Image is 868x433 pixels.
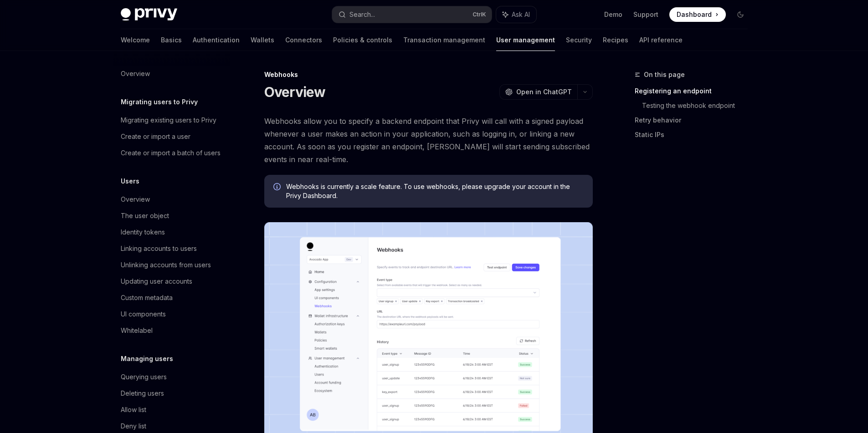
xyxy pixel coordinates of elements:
[286,182,584,200] span: Webhooks is currently a scale feature. To use webhooks, please upgrade your account in the Privy ...
[633,10,658,19] a: Support
[121,176,139,187] h5: Users
[113,66,230,82] a: Overview
[113,257,230,273] a: Unlinking accounts from users
[499,84,577,100] button: Open in ChatGPT
[644,69,685,80] span: On this page
[642,98,755,113] a: Testing the webhook endpoint
[121,276,192,287] div: Updating user accounts
[121,68,150,79] div: Overview
[121,97,198,107] h5: Migrating users to Privy
[121,260,211,270] div: Unlinking accounts from users
[121,388,164,399] div: Deleting users
[264,84,326,100] h1: Overview
[113,240,230,257] a: Linking accounts to users
[603,29,628,51] a: Recipes
[516,87,572,97] span: Open in ChatGPT
[113,322,230,339] a: Whitelabel
[121,421,146,432] div: Deny list
[264,115,593,166] span: Webhooks allow you to specify a backend endpoint that Privy will call with a signed payload whene...
[113,385,230,402] a: Deleting users
[113,402,230,418] a: Allow list
[113,112,230,128] a: Migrating existing users to Privy
[193,29,240,51] a: Authentication
[273,183,282,192] svg: Info
[333,29,392,51] a: Policies & controls
[635,127,755,142] a: Static IPs
[635,113,755,127] a: Retry behavior
[677,10,712,19] span: Dashboard
[473,11,486,18] span: Ctrl K
[733,7,748,22] button: Toggle dark mode
[332,6,492,23] button: Search...CtrlK
[251,29,274,51] a: Wallets
[113,145,230,161] a: Create or import a batch of users
[121,372,167,382] div: Querying users
[113,191,230,208] a: Overview
[121,404,146,415] div: Allow list
[113,224,230,240] a: Identity tokens
[604,10,622,19] a: Demo
[496,6,536,23] button: Ask AI
[496,29,555,51] a: User management
[264,70,593,79] div: Webhooks
[113,273,230,290] a: Updating user accounts
[113,369,230,385] a: Querying users
[121,210,169,221] div: The user object
[121,353,173,364] h5: Managing users
[285,29,322,51] a: Connectors
[121,194,150,205] div: Overview
[121,8,177,21] img: dark logo
[403,29,485,51] a: Transaction management
[113,128,230,145] a: Create or import a user
[121,292,173,303] div: Custom metadata
[121,227,165,238] div: Identity tokens
[566,29,592,51] a: Security
[161,29,182,51] a: Basics
[113,208,230,224] a: The user object
[121,131,190,142] div: Create or import a user
[639,29,683,51] a: API reference
[635,84,755,98] a: Registering an endpoint
[121,243,197,254] div: Linking accounts to users
[113,306,230,322] a: UI components
[121,309,166,320] div: UI components
[121,325,153,336] div: Whitelabel
[669,7,726,22] a: Dashboard
[121,148,221,158] div: Create or import a batch of users
[113,290,230,306] a: Custom metadata
[121,115,216,126] div: Migrating existing users to Privy
[349,9,375,20] div: Search...
[121,29,150,51] a: Welcome
[512,10,530,19] span: Ask AI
